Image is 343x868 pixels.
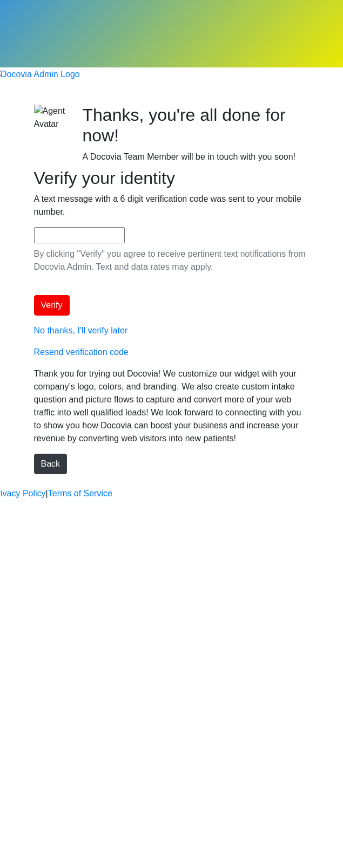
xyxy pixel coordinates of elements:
[46,487,48,500] a: |
[34,326,128,335] a: No thanks, I'll verify later
[48,487,112,500] a: Terms of Service
[34,347,129,357] a: Resend verification code
[34,248,310,274] p: By clicking "Verify" you agree to receive pertinent text notifications from Docovia Admin. Text a...
[34,454,68,474] button: Back
[34,367,310,445] p: Thank you for trying out Docovia! We customize our widget with your company’s logo, colors, and b...
[83,151,310,163] div: A Docovia Team Member will be in touch with you soon!
[34,295,70,316] button: Verify
[34,193,310,218] p: A text message with a 6 digit verification code was sent to your mobile number.
[34,168,310,188] h2: Verify your identity
[83,105,310,146] h2: Thanks, you're all done for now!
[34,105,66,131] img: Agent Avatar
